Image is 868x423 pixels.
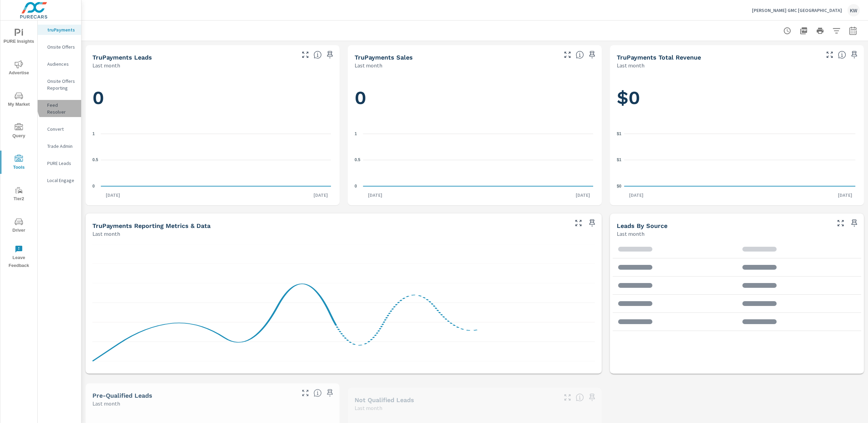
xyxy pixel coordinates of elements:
span: Save this to your personalized report [324,387,335,398]
text: $1 [617,131,622,136]
p: Convert [47,126,76,132]
h1: $0 [617,86,857,110]
p: [DATE] [309,192,333,198]
p: [DATE] [571,192,595,198]
button: "Export Report to PDF" [797,24,810,38]
h5: truPayments Total Revenue [617,54,701,61]
div: Feed Resolver [38,100,81,117]
span: Save this to your personalized report [849,218,860,229]
span: The number of truPayments leads. [314,51,322,59]
p: Last month [617,230,644,238]
span: My Market [2,92,35,108]
p: Local Engage [47,177,76,184]
span: Query [2,123,35,140]
p: Last month [92,61,120,69]
span: Advertise [2,60,35,77]
p: [DATE] [833,192,857,198]
p: Audiences [47,61,76,67]
h5: truPayments Leads [92,54,152,61]
span: Tier2 [2,186,35,203]
p: Last month [92,230,120,238]
span: Leave Feedback [2,245,35,270]
button: Make Fullscreen [573,218,584,229]
button: Make Fullscreen [300,387,311,398]
span: PURE Insights [2,29,35,46]
button: Make Fullscreen [835,218,846,229]
div: Convert [38,124,81,134]
button: Make Fullscreen [300,49,311,60]
div: truPayments [38,25,81,35]
div: Trade Admin [38,141,81,151]
button: Select Date Range [846,24,860,38]
span: A basic review has been done and approved the credit worthiness of the lead by the configured cre... [314,389,322,397]
text: 0 [92,184,95,189]
button: Make Fullscreen [562,49,573,60]
p: Last month [355,61,382,69]
text: $1 [617,157,622,162]
p: [PERSON_NAME] GMC [GEOGRAPHIC_DATA] [752,7,842,13]
h5: truPayments Sales [355,54,413,61]
button: Print Report [813,24,827,38]
span: Number of sales matched to a truPayments lead. [Source: This data is sourced from the dealer's DM... [576,51,584,59]
button: Make Fullscreen [824,49,835,60]
span: Tools [2,155,35,171]
span: Save this to your personalized report [849,49,860,60]
h5: truPayments Reporting Metrics & Data [92,222,210,229]
span: Driver [2,218,35,234]
h1: 0 [92,86,333,110]
h5: Not Qualified Leads [355,396,414,403]
span: Save this to your personalized report [324,49,335,60]
h5: Pre-Qualified Leads [92,392,152,399]
p: Onsite Offers [47,43,76,50]
p: Last month [617,61,644,69]
div: Local Engage [38,175,81,185]
span: A basic review has been done and has not approved the credit worthiness of the lead by the config... [576,393,584,401]
p: truPayments [47,26,76,33]
p: Last month [92,399,120,408]
text: 0.5 [92,157,98,162]
span: Save this to your personalized report [587,49,598,60]
div: KW [847,4,860,16]
text: 1 [355,131,357,136]
text: $0 [617,184,622,189]
p: [DATE] [363,192,387,198]
span: Save this to your personalized report [587,392,598,403]
button: Make Fullscreen [562,392,573,403]
p: [DATE] [624,192,648,198]
div: Audiences [38,59,81,69]
p: Trade Admin [47,143,76,150]
text: 1 [92,131,95,136]
span: Total revenue from sales matched to a truPayments lead. [Source: This data is sourced from the de... [838,51,846,59]
text: 0 [355,184,357,189]
span: Save this to your personalized report [587,218,598,229]
p: Last month [355,404,382,412]
h1: 0 [355,86,595,110]
h5: Leads By Source [617,222,667,229]
div: Onsite Offers Reporting [38,76,81,93]
div: Onsite Offers [38,42,81,52]
p: PURE Leads [47,160,76,167]
p: Feed Resolver [47,102,76,115]
div: PURE Leads [38,158,81,168]
p: [DATE] [101,192,125,198]
div: nav menu [0,21,37,272]
p: Onsite Offers Reporting [47,78,76,91]
text: 0.5 [355,157,360,162]
button: Apply Filters [830,24,843,38]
